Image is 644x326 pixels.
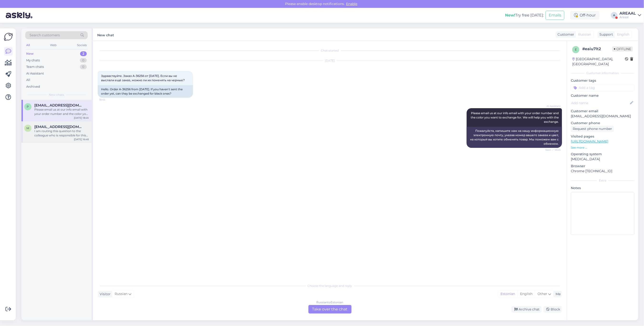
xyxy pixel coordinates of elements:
div: Пожалуйста, напишите нам на нашу информационную электронную почту, указав номер вашего заказа и ц... [467,127,562,148]
p: Customer email [571,109,634,114]
div: Areaal [619,15,636,19]
div: Hello. Order A-36256 from [DATE]. If you haven't sent the order yet, can they be exchanged for bl... [98,85,193,98]
div: [DATE] 18:46 [74,116,89,120]
span: 18:46 [99,98,117,102]
div: All [25,42,31,48]
div: 0 [80,64,87,69]
p: Visited pages [571,134,634,139]
span: Offline [612,46,633,52]
span: AI Assistant [543,104,561,108]
div: Chat started [98,48,562,53]
p: See more ... [571,145,634,150]
div: [DATE] [98,59,562,63]
span: e [575,48,577,51]
div: Choose the language and reply [98,284,562,288]
a: [URL][DOMAIN_NAME] [571,139,608,144]
span: Search customers [30,33,60,38]
span: Other [537,292,547,296]
p: Chrome [TECHNICAL_ID] [571,169,634,174]
div: Socials [76,42,88,48]
p: [MEDICAL_DATA] [571,157,634,162]
div: Take over the chat [308,305,352,314]
img: Askly Logo [4,32,13,41]
div: AREAAL [619,11,636,15]
div: New [26,51,34,56]
div: [GEOGRAPHIC_DATA], [GEOGRAPHIC_DATA] [572,57,625,67]
div: Support [598,32,613,37]
span: New chats [49,93,64,97]
p: Operating system [571,152,634,157]
span: mesevradaniil@gmail.com [34,125,84,129]
span: English [617,32,629,37]
div: Visitor [98,292,111,297]
span: Enable [345,2,359,6]
div: Extra [571,178,634,183]
a: AREAALAreaal [619,11,641,19]
div: Team chats [26,64,44,69]
div: My chats [26,58,40,63]
p: Notes [571,186,634,191]
div: 2 [80,51,87,56]
span: Russian [115,291,128,297]
span: m [27,126,29,130]
span: p [27,105,29,108]
div: All [26,78,30,82]
p: Customer name [571,93,634,98]
input: Add name [571,100,629,106]
span: Seen ✓ 18:46 [543,148,561,152]
p: [EMAIL_ADDRESS][DOMAIN_NAME] [571,114,634,119]
b: New! [505,13,515,17]
div: Please email us at our info email with your order number and the color you want to exchange for. ... [34,107,89,116]
div: Me [554,292,561,297]
p: Customer phone [571,121,634,126]
span: pcvc@mail.ru [34,103,84,107]
span: Здравствуйте. Заказ А-36256 от [DATE]. Если вы не выслали ещё заказ, можно ли их поменять на черные? [101,74,185,82]
button: Emails [546,11,564,20]
span: Russian [578,32,591,37]
span: Please email us at our info email with your order number and the color you want to exchange for. ... [471,111,559,123]
input: Add a tag [571,84,634,91]
div: Estonian [498,290,517,298]
div: # eaiu7lt2 [582,46,612,52]
div: A [611,12,618,19]
div: Web [49,42,58,48]
p: Customer tags [571,78,634,83]
div: [DATE] 16:48 [74,138,89,141]
p: Browser [571,164,634,169]
label: New chat [97,31,114,38]
div: I am routing this question to the colleague who is responsible for this topic. The reply might ta... [34,129,89,138]
div: Customer information [571,71,634,75]
div: Try free [DATE]: [505,12,544,18]
div: Archive chat [511,306,542,313]
div: Archived [26,84,40,89]
div: AI Assistant [26,71,44,76]
div: English [517,290,535,298]
div: Customer [556,32,574,37]
div: Block [543,306,562,313]
div: Off-hour [570,11,599,20]
div: 0 [80,58,87,63]
div: Request phone number [571,126,614,132]
div: Russian to Estonian [317,300,343,305]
